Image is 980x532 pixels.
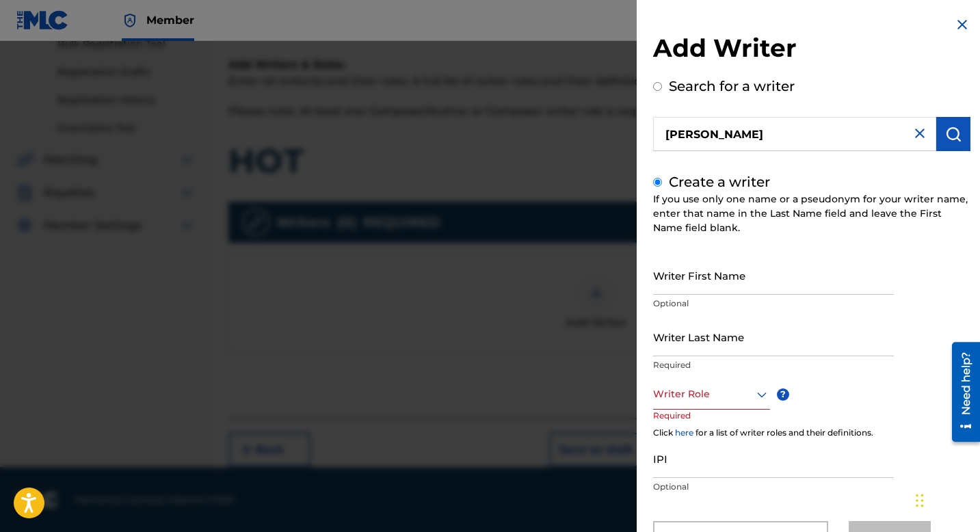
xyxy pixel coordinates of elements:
[653,410,705,440] p: Required
[16,10,69,30] img: MLC Logo
[653,192,970,235] div: If you use only one name or a pseudonym for your writer name, enter that name in the Last Name fi...
[916,480,924,521] div: Drag
[653,33,970,68] h2: Add Writer
[669,174,770,190] label: Create a writer
[653,117,936,151] input: Search writer's name or IPI Number
[675,427,693,438] a: here
[653,297,894,310] p: Optional
[653,359,894,371] p: Required
[653,481,894,493] p: Optional
[146,12,194,28] span: Member
[777,388,789,401] span: ?
[912,466,980,532] iframe: Chat Widget
[653,427,970,439] div: Click for a list of writer roles and their definitions.
[942,337,980,447] iframe: Resource Center
[669,78,795,94] label: Search for a writer
[912,125,928,142] img: close
[945,126,962,142] img: Search Works
[122,12,138,29] img: Top Rightsholder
